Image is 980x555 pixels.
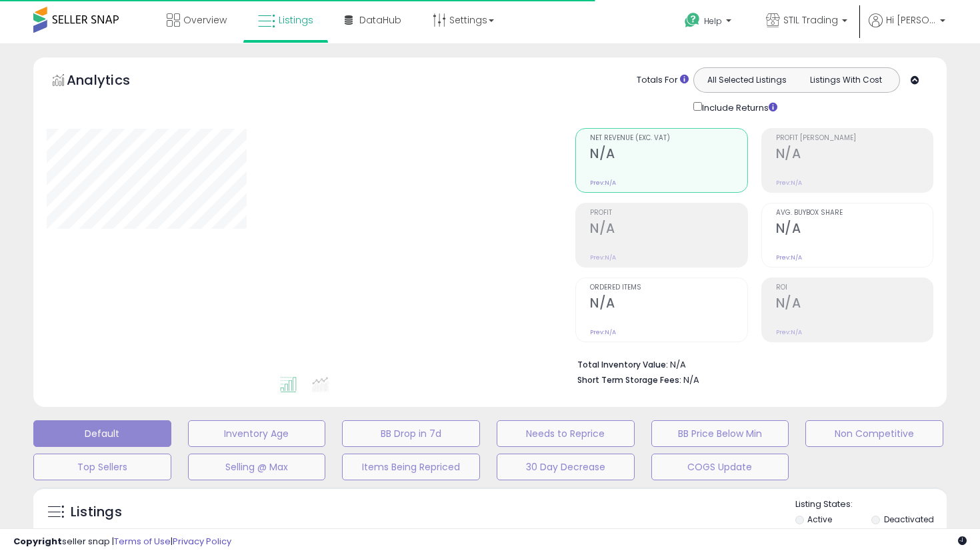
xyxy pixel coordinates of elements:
[590,296,747,314] h2: N/A
[776,296,933,314] h2: N/A
[183,13,227,27] span: Overview
[590,135,747,142] span: Net Revenue (Exc. VAT)
[577,359,668,370] b: Total Inventory Value:
[279,13,313,27] span: Listings
[697,71,797,89] button: All Selected Listings
[651,454,789,480] button: COGS Update
[590,209,747,217] span: Profit
[776,179,802,187] small: Prev: N/A
[651,420,789,447] button: BB Price Below Min
[684,12,701,29] i: Get Help
[13,536,231,548] div: seller snap | |
[67,71,156,93] h5: Analytics
[577,374,681,386] b: Short Term Storage Fees:
[590,284,747,292] span: Ordered Items
[188,454,326,480] button: Selling @ Max
[776,135,933,142] span: Profit [PERSON_NAME]
[33,420,171,447] button: Default
[776,328,802,336] small: Prev: N/A
[590,146,747,164] h2: N/A
[704,15,722,27] span: Help
[776,209,933,217] span: Avg. Buybox Share
[359,13,401,27] span: DataHub
[590,328,616,336] small: Prev: N/A
[33,454,171,480] button: Top Sellers
[590,221,747,239] h2: N/A
[497,454,635,480] button: 30 Day Decrease
[776,221,933,239] h2: N/A
[577,356,923,372] li: N/A
[188,420,326,447] button: Inventory Age
[783,13,838,27] span: STIL Trading
[342,420,480,447] button: BB Drop in 7d
[590,179,616,187] small: Prev: N/A
[776,253,802,261] small: Prev: N/A
[497,420,635,447] button: Needs to Reprice
[796,71,895,89] button: Listings With Cost
[683,374,699,386] span: N/A
[805,420,943,447] button: Non Competitive
[776,146,933,164] h2: N/A
[13,535,62,548] strong: Copyright
[674,2,745,43] a: Help
[776,284,933,292] span: ROI
[869,13,945,43] a: Hi [PERSON_NAME]
[683,99,793,115] div: Include Returns
[637,74,689,87] div: Totals For
[886,13,936,27] span: Hi [PERSON_NAME]
[590,253,616,261] small: Prev: N/A
[342,454,480,480] button: Items Being Repriced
